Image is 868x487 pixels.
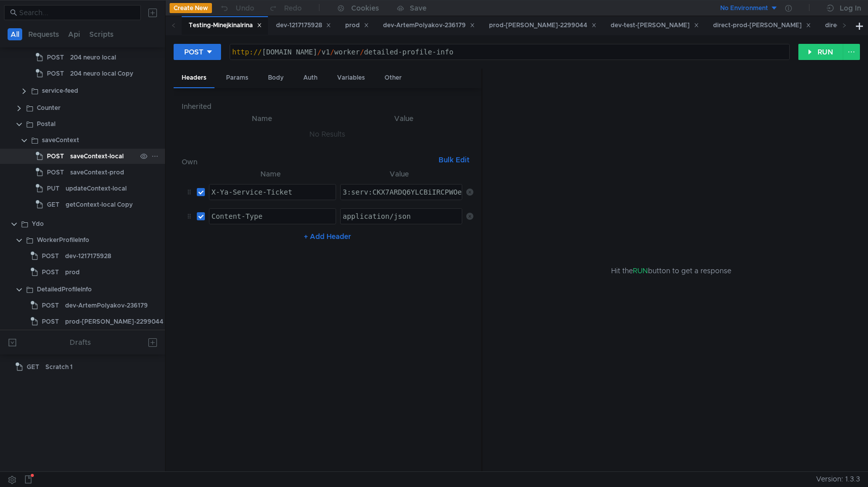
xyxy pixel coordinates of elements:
div: dev-1217175928 [276,20,331,31]
div: saveContext [42,133,79,148]
span: POST [42,249,59,264]
span: Hit the button to get a response [611,265,731,276]
div: prod-[PERSON_NAME]-2299044 [65,314,164,329]
span: POST [47,165,64,180]
button: Scripts [86,28,117,40]
span: POST [47,66,64,81]
span: POST [42,314,59,329]
div: prod [65,265,80,280]
div: 204 neuro local [70,50,116,65]
div: POST [184,46,203,57]
div: Headers [174,69,214,88]
div: saveContext-local [70,149,124,164]
button: + Add Header [300,230,355,242]
div: dev-1217175928 [65,249,111,264]
th: Value [336,168,462,180]
div: Log In [840,2,861,14]
div: Save [410,5,426,12]
div: prod-[PERSON_NAME]-2299044 [489,20,596,31]
div: Auth [295,69,325,87]
h6: Own [182,156,435,168]
button: Undo [212,1,261,16]
th: Name [190,112,334,125]
button: POST [174,44,221,60]
div: prod [345,20,369,31]
div: Undo [236,2,254,14]
div: dev-ArtemPolyakov-236179 [65,298,148,313]
div: getContext-local Copy [66,197,133,212]
div: Params [218,69,256,87]
div: dev-test-[PERSON_NAME] [611,20,699,31]
button: Api [65,28,83,40]
div: Redo [284,2,302,14]
span: POST [47,50,64,65]
span: POST [42,298,59,313]
span: GET [47,197,60,212]
div: Postal [37,116,56,132]
button: Requests [25,28,62,40]
button: All [8,28,22,40]
div: Scratch 1 [45,359,73,375]
div: DetailedProfileInfo [37,282,92,297]
th: Name [205,168,336,180]
div: Body [260,69,292,87]
span: RUN [633,266,648,275]
div: saveContext-prod [70,165,124,180]
span: PUT [47,181,60,196]
span: GET [27,359,39,375]
div: Variables [329,69,373,87]
div: dev-ArtemPolyakov-236179 [383,20,475,31]
div: service-feed [42,83,78,98]
div: Counter [37,100,61,115]
nz-embed-empty: No Results [309,130,345,139]
div: No Environment [720,4,768,13]
div: Drafts [70,336,91,348]
th: Value [334,112,473,125]
span: Version: 1.3.3 [816,472,860,486]
span: POST [42,265,59,280]
span: POST [47,149,64,164]
button: RUN [798,44,843,60]
div: WorkerProfileInfo [37,232,89,248]
div: Ydo [32,216,44,231]
input: Search... [19,7,135,18]
div: direct-prod-[PERSON_NAME] [713,20,811,31]
button: Create New [170,3,212,13]
button: Bulk Edit [435,154,473,166]
div: 204 neuro local Copy [70,66,133,81]
div: Cookies [351,2,379,14]
h6: Inherited [182,100,473,112]
div: Other [376,69,410,87]
div: Testing-MinejkinaIrina [189,20,262,31]
button: Redo [261,1,309,16]
div: updateContext-local [66,181,127,196]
